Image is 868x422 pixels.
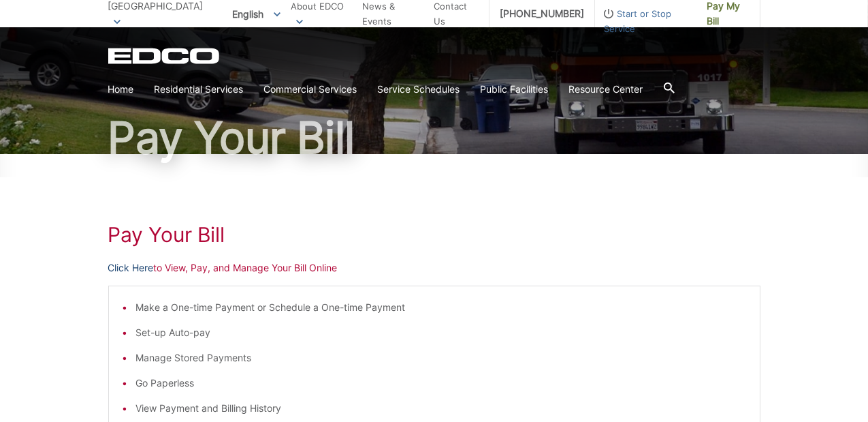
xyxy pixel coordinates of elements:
[108,82,134,97] a: Home
[136,401,746,416] li: View Payment and Billing History
[136,350,746,365] li: Manage Stored Payments
[108,48,221,64] a: EDCD logo. Return to the homepage.
[136,325,746,340] li: Set-up Auto-pay
[481,82,549,97] a: Public Facilities
[108,260,760,275] p: to View, Pay, and Manage Your Bill Online
[378,82,460,97] a: Service Schedules
[155,82,244,97] a: Residential Services
[108,222,760,247] h1: Pay Your Bill
[136,376,746,391] li: Go Paperless
[108,116,760,160] h1: Pay Your Bill
[108,260,154,275] a: Click Here
[222,3,291,25] span: English
[264,82,357,97] a: Commercial Services
[569,82,643,97] a: Resource Center
[136,300,746,315] li: Make a One-time Payment or Schedule a One-time Payment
